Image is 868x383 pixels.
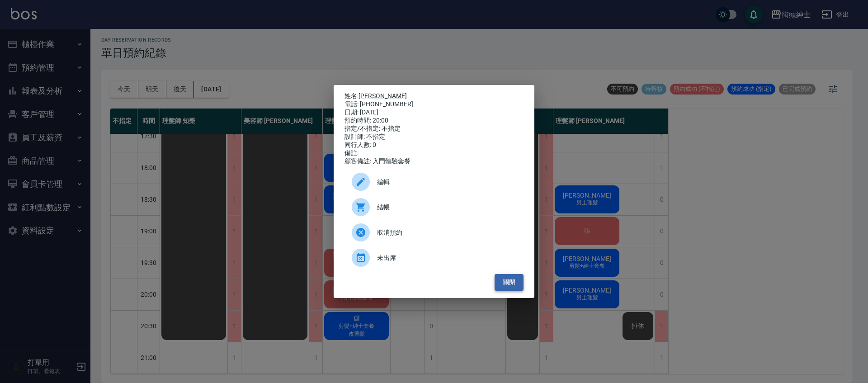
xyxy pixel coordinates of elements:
[377,253,516,263] span: 未出席
[495,274,524,291] button: 關閉
[344,194,524,220] a: 結帳
[344,109,524,117] div: 日期: [DATE]
[359,92,407,99] a: [PERSON_NAME]
[344,125,524,133] div: 指定/不指定: 不指定
[377,203,516,212] span: 結帳
[344,141,524,149] div: 同行人數: 0
[344,92,524,100] p: 姓名:
[344,100,524,109] div: 電話: [PHONE_NUMBER]
[377,177,516,187] span: 編輯
[344,117,524,125] div: 預約時間: 20:00
[344,133,524,141] div: 設計師: 不指定
[344,157,524,165] div: 顧客備註: 入門體驗套餐
[344,169,524,194] div: 編輯
[344,245,524,270] div: 未出席
[344,149,524,157] div: 備註:
[344,220,524,245] div: 取消預約
[377,228,516,237] span: 取消預約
